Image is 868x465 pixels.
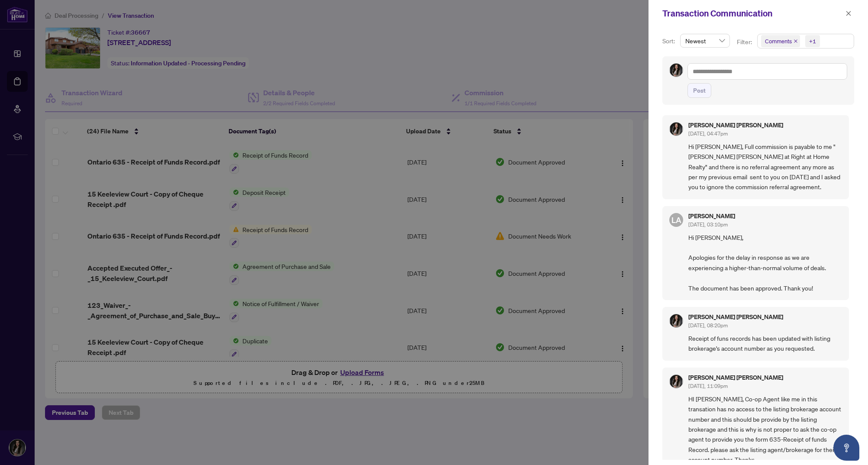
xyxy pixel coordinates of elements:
[688,130,728,137] span: [DATE], 04:47pm
[688,375,783,381] h5: [PERSON_NAME] [PERSON_NAME]
[845,10,852,16] span: close
[688,322,728,329] span: [DATE], 08:20pm
[688,314,783,320] h5: [PERSON_NAME] [PERSON_NAME]
[688,213,735,219] h5: [PERSON_NAME]
[662,7,843,20] div: Transaction Communication
[794,39,798,43] span: close
[662,36,677,46] p: Sort:
[670,64,683,77] img: Profile Icon
[687,83,711,98] button: Post
[688,232,842,293] span: Hi [PERSON_NAME], Apologies for the delay in response as we are experiencing a higher-than-normal...
[737,37,753,47] p: Filter:
[688,333,842,354] span: Receipt of funs records has been updated with listing brokerage's account number as you requested.
[671,214,681,226] span: LA
[688,383,728,389] span: [DATE], 11:09pm
[688,221,728,228] span: [DATE], 03:10pm
[670,375,683,388] img: Profile Icon
[685,34,725,47] span: Newest
[833,435,859,461] button: Open asap
[761,35,800,47] span: Comments
[809,37,816,45] div: +1
[765,37,792,45] span: Comments
[688,122,783,128] h5: [PERSON_NAME] [PERSON_NAME]
[670,314,683,327] img: Profile Icon
[670,123,683,136] img: Profile Icon
[688,394,842,465] span: HI [PERSON_NAME], Co-op Agent like me in this transation has no access to the listing brokerage a...
[688,142,842,192] span: Hi [PERSON_NAME], Full commission is payable to me "[PERSON_NAME] [PERSON_NAME] at Right at Home ...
